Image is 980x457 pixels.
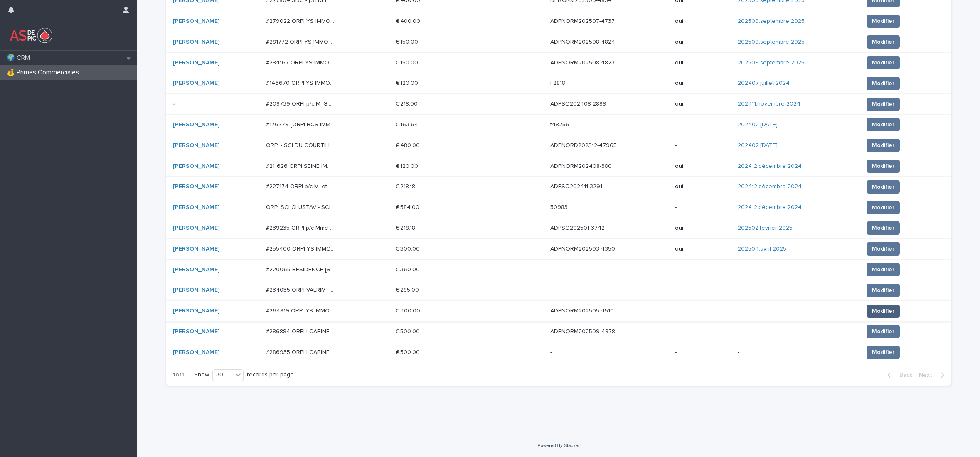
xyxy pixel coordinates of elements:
tr: [PERSON_NAME] #264819 ORPI YS IMMOBILIER (9809) - Intervention ponctuelle Blattes /2 - 202505.[DA... [166,301,951,322]
p: #234035 ORPI VALRIM - RESIDENCE 128 RUE D'ILLIERS (14894) - Installation site - Dès que possible ... [266,285,337,294]
a: 202509.septembre 2025 [738,59,805,66]
a: 202412.décembre 2024 [738,163,802,170]
p: #220065 RESIDENCE 6-18 PLACE LOUIS XI - ORPI VALRIM (14320) - Installation site - Dès que possibl... [266,265,337,273]
a: [PERSON_NAME] [173,225,219,232]
a: 202502.février 2025 [738,225,793,232]
img: 8QzHk79pQR6Ku3rSoQTR [7,27,56,44]
p: oui [675,183,731,190]
span: Modifier [872,265,894,274]
p: - [738,287,807,294]
tr: [PERSON_NAME] #227174 ORPI p/c M. et Mme ABBAL - Intervention ponctuelle Souris - 202411.[DATE] -... [166,177,951,197]
a: [PERSON_NAME] [173,266,219,273]
p: oui [675,225,731,232]
p: ADPNORM202508-4823 [550,58,616,66]
button: Modifier [867,325,900,338]
button: Modifier [867,15,900,28]
a: [PERSON_NAME] [173,183,219,190]
p: ORPI SCI GLUSTAV - SCI ERIC [266,202,337,211]
p: - [738,307,807,314]
button: Modifier [867,305,900,318]
tr: [PERSON_NAME] #284167 ORPI YS IMMOBILIER (9809) - Intervention ponctuelle Guêpes / Frelons 1 - 20... [166,52,951,73]
button: Modifier [867,201,900,214]
p: oui [675,59,731,66]
p: € 218.00 [396,99,419,108]
span: Modifier [872,348,894,356]
a: [PERSON_NAME] [173,59,219,66]
a: [PERSON_NAME] [173,287,219,294]
p: #176779 [ORPI BCS IMMOBILIER] FONTEYNE VERONIQUE - Intervention ponctuelle Souris - 202402.févrie... [266,120,337,128]
p: € 360.00 [396,265,421,273]
p: - [675,328,731,335]
tr: [PERSON_NAME] #220065 RESIDENCE [STREET_ADDRESS][PERSON_NAME] (14320) - Installation site - Dès q... [166,259,951,280]
a: [PERSON_NAME] [173,307,219,314]
p: 1 of 1 [166,365,191,385]
p: 🌍 CRM [3,54,37,62]
p: - [738,349,807,356]
p: - [738,266,807,273]
a: 202509.septembre 2025 [738,18,805,25]
span: Modifier [872,17,894,25]
tr: [PERSON_NAME] ORPI - SCI DU COURTILLIER / SOURISORPI - SCI DU COURTILLIER / SOURIS € 480.00€ 480.... [166,135,951,156]
p: #146670 ORPI YS IMMOBILIER (9809) - Intervention ponctuelle Guêpes / Frelons 1 - 202308.août 2023... [266,78,337,87]
span: Modifier [872,162,894,170]
p: € 150.00 [396,37,420,46]
p: #284167 ORPI YS IMMOBILIER (9809) - Intervention ponctuelle Guêpes / Frelons 1 - 202508.août 2025... [266,58,337,66]
p: - [675,287,731,294]
button: Modifier [867,118,900,131]
p: - [550,265,554,273]
tr: [PERSON_NAME] #279022 ORPI YS IMMOBILIER (9809) - Intervention ponctuelle Blattes /2 - 202507.[DA... [166,11,951,32]
span: Modifier [872,120,894,129]
button: Modifier [867,160,900,173]
a: [PERSON_NAME] [173,349,219,356]
a: 202504.avril 2025 [738,246,786,253]
a: 202509.septembre 2025 [738,39,805,46]
p: - [173,101,242,108]
p: - [675,266,731,273]
a: [PERSON_NAME] [173,142,219,149]
a: 202412.décembre 2024 [738,183,802,190]
button: Modifier [867,139,900,152]
p: #281772 ORPI YS IMMOBILIER (9809) - Intervention ponctuelle Rats 1 - 202508.août 2025 - - planifiée [266,37,337,46]
p: ADPNORM202408-3801 [550,161,616,170]
p: oui [675,80,731,87]
p: - [550,285,554,294]
tr: [PERSON_NAME] #146670 ORPI YS IMMOBILIER (9809) - Intervention ponctuelle Guêpes / Frelons 1 - 20... [166,73,951,94]
button: Next [916,371,951,379]
p: - [738,328,807,335]
p: € 500.00 [396,327,421,335]
a: 202412.décembre 2024 [738,204,802,211]
a: 202402.[DATE] [738,142,778,149]
p: records per page [247,371,294,378]
tr: [PERSON_NAME] #211626 ORPI SEINE IMMOBILIER - Intervention ponctuelle Guêpes / Frelons 1 - 202408... [166,156,951,177]
p: #255400 ORPI YS IMMOBILIER (9809) - Intervention ponctuelle Rats /2 - 202503.mars 2025 - - à plan... [266,244,337,253]
a: [PERSON_NAME] [173,121,219,128]
p: € 163.64 [396,120,420,128]
p: € 300.00 [396,244,421,253]
span: Modifier [872,286,894,295]
p: € 400.00 [396,306,422,314]
p: #211626 ORPI SEINE IMMOBILIER - Intervention ponctuelle Guêpes / Frelons 1 - 202408.août 2024 - -... [266,161,337,170]
tr: [PERSON_NAME] #286884 ORPI | CABINET GUILLOTTE - Intervention ponctuelle Rats /2 - 202509.[DATE] ... [166,321,951,342]
a: 202407.juillet 2024 [738,80,790,87]
p: € 400.00 [396,16,422,25]
p: #227174 ORPI p/c M. et Mme ABBAL - Intervention ponctuelle Souris - 202411.novembre 2024 - - plan... [266,182,337,190]
p: #286935 ORPI | CABINET GUILLOTTE - Intervention ponctuelle Rats /2 - 202509.septembre 2025 - - à ... [266,347,337,356]
p: f48256 [550,120,571,128]
p: oui [675,163,731,170]
p: Show [194,371,209,378]
span: Modifier [872,245,894,253]
button: Modifier [867,98,900,111]
p: ORPI - SCI DU COURTILLIER / SOURIS [266,140,337,149]
p: ADPNORD202312-47965 [550,140,618,149]
p: € 500.00 [396,347,421,356]
p: ADPNORM202509-4878 [550,327,617,335]
span: Modifier [872,38,894,46]
p: ADPNORM202505-4510 [550,306,616,314]
p: ADPNORM202508-4824 [550,37,617,46]
span: Modifier [872,183,894,191]
p: ADPNORM202503-4350 [550,244,617,253]
span: Modifier [872,224,894,232]
span: Modifier [872,100,894,108]
p: € 285.00 [396,285,421,294]
button: Modifier [867,242,900,256]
